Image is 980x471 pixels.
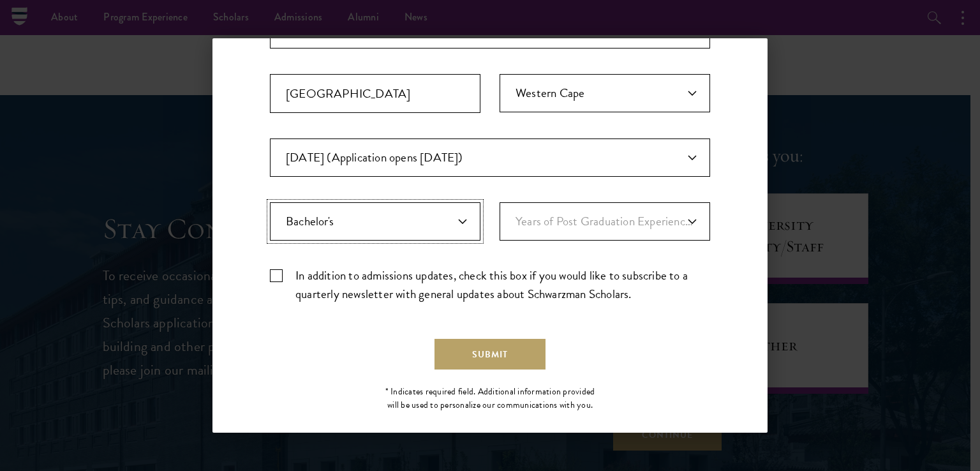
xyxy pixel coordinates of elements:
[500,202,710,241] div: Years of Post Graduation Experience?*
[270,266,710,303] div: Check this box to receive a quarterly newsletter with general updates about Schwarzman Scholars.
[270,138,710,177] div: Anticipated Entry Term*
[270,74,480,113] input: City
[270,266,710,303] label: In addition to admissions updates, check this box if you would like to subscribe to a quarterly n...
[270,202,480,241] div: Highest Level of Degree?*
[434,339,546,370] button: Submit
[380,385,600,412] div: * Indicates required field. Additional information provided will be used to personalize our commu...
